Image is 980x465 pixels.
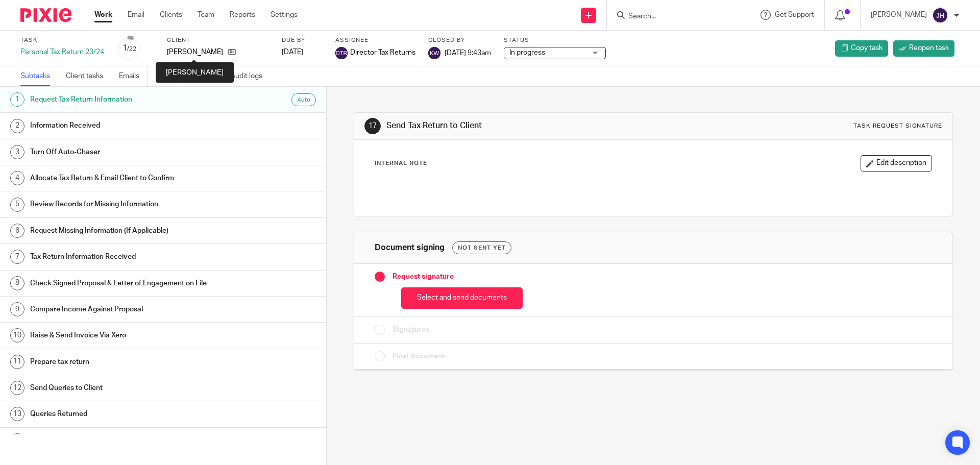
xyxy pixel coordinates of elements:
[30,433,221,448] h1: Complete Tax Return
[509,49,545,56] span: In progress
[282,47,323,57] div: [DATE]
[119,66,148,86] a: Emails
[30,92,221,107] h1: Request Tax Return Information
[20,8,71,22] img: Pixie
[271,10,298,20] a: Settings
[167,36,269,44] label: Client
[10,171,24,185] div: 4
[853,122,942,130] div: Task request signature
[30,144,221,160] h1: Turn Off Auto-Chaser
[350,47,415,58] span: Director Tax Returns
[128,10,144,20] a: Email
[30,170,221,186] h1: Allocate Tax Return & Email Client to Confirm
[393,351,445,361] span: Final document
[122,42,136,54] div: 1
[30,197,221,212] h1: Review Records for Missing Information
[335,47,348,59] img: svg%3E
[10,328,24,342] div: 10
[30,223,221,238] h1: Request Missing Information (If Applicable)
[10,381,24,395] div: 12
[627,12,719,21] input: Search
[364,118,381,134] div: 17
[393,272,454,282] span: Request signature
[10,302,24,316] div: 9
[30,276,221,291] h1: Check Signed Proposal & Letter of Engagement on File
[230,10,255,20] a: Reports
[291,93,316,106] div: Auto
[393,325,429,335] span: Signatures
[401,287,523,309] button: Select and send documents
[186,66,223,86] a: Notes (0)
[155,66,178,86] a: Files
[94,10,112,20] a: Work
[10,198,24,212] div: 5
[167,47,223,57] p: [PERSON_NAME]
[861,155,932,172] button: Edit description
[198,10,214,20] a: Team
[10,224,24,238] div: 6
[893,40,954,57] a: Reopen task
[30,328,221,343] h1: Raise & Send Invoice Via Xero
[871,10,927,20] p: [PERSON_NAME]
[10,276,24,290] div: 8
[30,354,221,370] h1: Prepare tax return
[10,145,24,159] div: 3
[504,36,606,44] label: Status
[775,11,814,18] span: Get Support
[428,47,440,59] img: svg%3E
[10,355,24,369] div: 11
[66,66,111,86] a: Client tasks
[127,46,136,52] small: /22
[428,36,491,44] label: Closed by
[909,43,949,53] span: Reopen task
[30,249,221,264] h1: Tax Return Information Received
[20,66,58,86] a: Subtasks
[10,92,24,107] div: 1
[835,40,888,57] a: Copy task
[231,66,270,86] a: Audit logs
[30,302,221,317] h1: Compare Income Against Proposal
[10,407,24,421] div: 13
[20,47,104,57] div: Personal Tax Return 23/24
[10,433,24,448] div: 14
[160,10,182,20] a: Clients
[335,36,415,44] label: Assignee
[10,119,24,133] div: 2
[30,380,221,396] h1: Send Queries to Client
[282,36,323,44] label: Due by
[20,36,104,44] label: Task
[375,242,445,253] h1: Document signing
[375,159,427,167] p: Internal Note
[851,43,883,53] span: Copy task
[30,406,221,422] h1: Queries Returned
[932,7,948,23] img: svg%3E
[30,118,221,133] h1: Information Received
[386,120,675,131] h1: Send Tax Return to Client
[445,49,491,56] span: [DATE] 9:43am
[452,241,511,254] div: Not sent yet
[10,250,24,264] div: 7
